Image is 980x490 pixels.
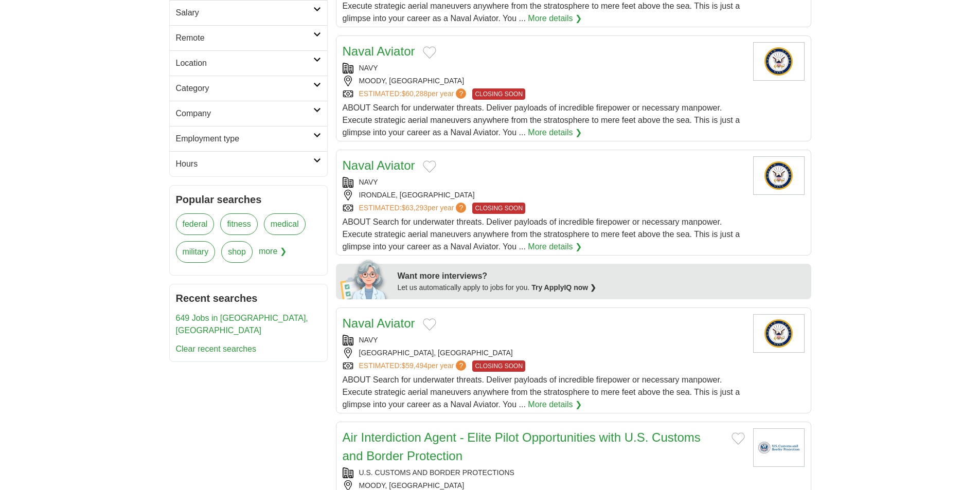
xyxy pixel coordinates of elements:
[170,50,327,76] a: Location
[170,126,327,151] a: Employment type
[343,430,701,463] a: Air Interdiction Agent - Elite Pilot Opportunities with U.S. Customs and Border Protection
[220,213,257,235] a: fitness
[343,348,745,358] div: [GEOGRAPHIC_DATA], [GEOGRAPHIC_DATA]
[176,344,257,353] a: Clear recent searches
[176,314,308,335] a: 649 Jobs in [GEOGRAPHIC_DATA], [GEOGRAPHIC_DATA]
[398,270,805,282] div: Want more interviews?
[176,32,313,44] h2: Remote
[732,432,745,445] button: Add to favorite jobs
[343,190,745,201] div: IRONDALE, [GEOGRAPHIC_DATA]
[170,151,327,176] a: Hours
[423,318,436,331] button: Add to favorite jobs
[170,76,327,101] a: Category
[176,241,216,263] a: military
[528,398,582,411] a: More details ❯
[359,88,469,100] a: ESTIMATED:$60,288per year?
[359,336,378,344] a: NAVY
[528,12,582,25] a: More details ❯
[753,314,805,353] img: U.S. Navy logo
[456,360,466,371] span: ?
[176,82,313,95] h2: Category
[528,241,582,253] a: More details ❯
[398,282,805,293] div: Let us automatically apply to jobs for you.
[170,101,327,126] a: Company
[531,283,596,292] a: Try ApplyIQ now ❯
[456,88,466,99] span: ?
[343,103,740,137] span: ABOUT Search for underwater threats. Deliver payloads of incredible firepower or necessary manpow...
[264,213,306,235] a: medical
[259,241,287,269] span: more ❯
[472,360,525,372] span: CLOSING SOON
[753,428,805,467] img: Company logo
[343,76,745,86] div: MOODY, [GEOGRAPHIC_DATA]
[423,160,436,173] button: Add to favorite jobs
[753,156,805,195] img: U.S. Navy logo
[221,241,253,263] a: shop
[176,7,313,19] h2: Salary
[343,44,415,58] a: Naval Aviator
[528,126,582,139] a: More details ❯
[343,467,745,478] div: U.S. CUSTOMS AND BORDER PROTECTIONS
[340,258,390,299] img: apply-iq-scientist.png
[176,107,313,120] h2: Company
[401,89,427,98] span: $60,288
[359,178,378,186] a: NAVY
[472,88,525,100] span: CLOSING SOON
[170,25,327,50] a: Remote
[359,64,378,72] a: NAVY
[359,203,469,214] a: ESTIMATED:$63,293per year?
[472,203,525,214] span: CLOSING SOON
[343,375,740,409] span: ABOUT Search for underwater threats. Deliver payloads of incredible firepower or necessary manpow...
[176,158,313,170] h2: Hours
[176,213,215,235] a: federal
[176,133,313,145] h2: Employment type
[343,316,415,330] a: Naval Aviator
[343,158,415,172] a: Naval Aviator
[423,46,436,59] button: Add to favorite jobs
[401,361,427,370] span: $59,494
[176,57,313,69] h2: Location
[176,192,321,207] h2: Popular searches
[401,204,427,212] span: $63,293
[456,203,466,213] span: ?
[359,360,469,372] a: ESTIMATED:$59,494per year?
[343,217,740,251] span: ABOUT Search for underwater threats. Deliver payloads of incredible firepower or necessary manpow...
[176,291,321,306] h2: Recent searches
[753,42,805,81] img: U.S. Navy logo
